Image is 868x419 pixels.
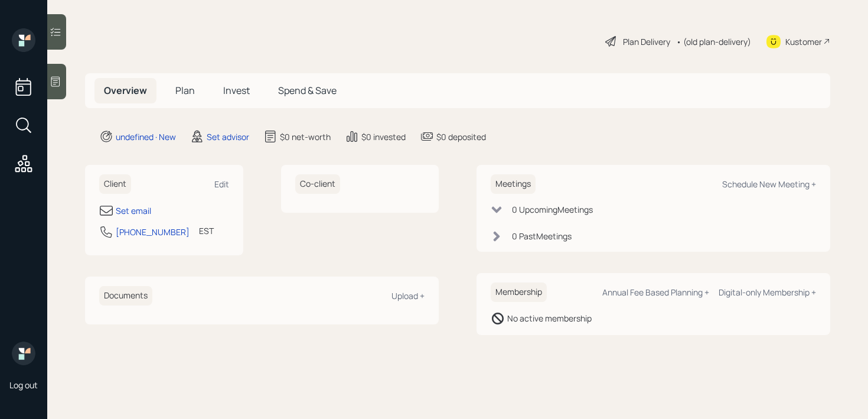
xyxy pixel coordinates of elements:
span: Overview [104,84,147,97]
h6: Documents [99,286,152,306]
div: Kustomer [785,35,822,48]
div: 0 Past Meeting s [512,230,572,242]
h6: Co-client [295,174,340,194]
div: EST [199,225,214,237]
div: Edit [214,178,229,190]
div: Upload + [391,290,425,301]
div: $0 deposited [436,131,486,143]
div: Schedule New Meeting + [722,178,816,190]
div: • (old plan-delivery) [676,35,751,48]
img: retirable_logo.png [12,342,35,365]
h6: Membership [491,282,547,302]
div: $0 net-worth [280,131,331,143]
div: [PHONE_NUMBER] [116,226,190,238]
div: 0 Upcoming Meeting s [512,203,593,216]
div: $0 invested [361,131,406,143]
span: Spend & Save [278,84,337,97]
div: Log out [9,379,38,391]
div: Digital-only Membership + [719,287,816,298]
div: Set email [116,204,151,217]
div: Set advisor [207,131,249,143]
span: Invest [223,84,250,97]
h6: Meetings [491,174,536,194]
div: No active membership [507,312,592,324]
span: Plan [175,84,195,97]
div: Annual Fee Based Planning + [602,287,709,298]
div: undefined · New [116,131,176,143]
h6: Client [99,174,131,194]
div: Plan Delivery [623,35,670,48]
